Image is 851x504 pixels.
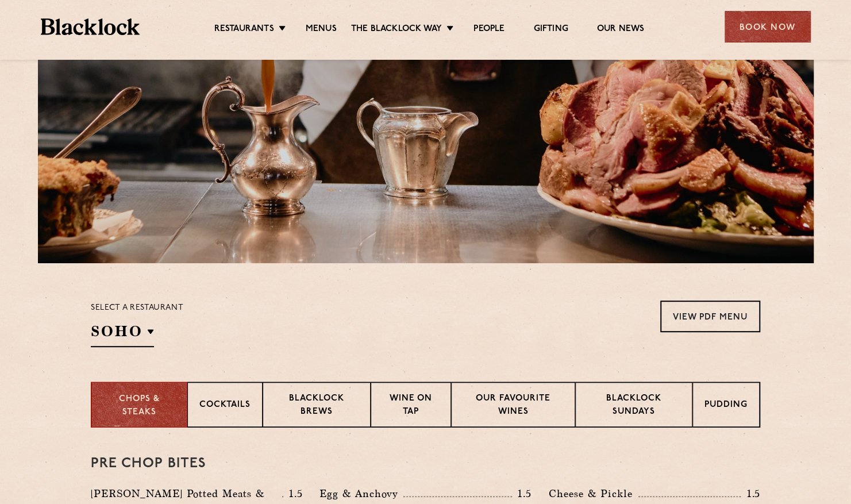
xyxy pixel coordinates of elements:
p: Egg & Anchovy [319,486,403,502]
p: Our favourite wines [463,393,563,420]
p: Blacklock Brews [275,393,359,420]
p: Select a restaurant [91,301,183,316]
a: People [473,24,505,36]
a: View PDF Menu [660,301,760,332]
a: Our News [597,24,645,36]
p: 1.5 [741,486,760,501]
p: Cheese & Pickle [549,486,638,502]
p: Chops & Steaks [103,393,175,419]
a: Menus [306,24,337,36]
p: Cocktails [199,399,251,413]
p: Pudding [704,399,748,413]
div: Book Now [725,11,811,43]
a: The Blacklock Way [351,24,442,36]
a: Gifting [533,24,568,36]
p: Blacklock Sundays [587,393,680,420]
p: 1.5 [283,486,303,501]
h2: SOHO [91,321,154,347]
p: 1.5 [512,486,532,501]
a: Restaurants [214,24,274,36]
h3: Pre Chop Bites [91,456,760,471]
p: Wine on Tap [383,393,439,420]
img: BL_Textured_Logo-footer-cropped.svg [41,18,140,35]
